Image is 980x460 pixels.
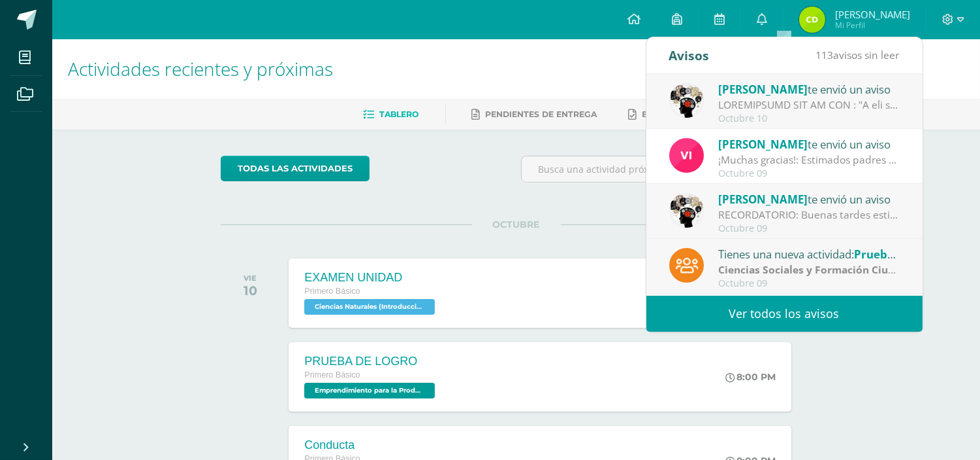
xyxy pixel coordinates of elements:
span: Pendientes de entrega [486,109,597,119]
span: Ciencias Naturales (Introducción a la Biología) 'C' [304,299,435,315]
div: Octubre 09 [718,168,900,179]
span: 113 [816,48,834,62]
span: Tablero [380,109,419,119]
span: Emprendimiento para la Productividad 'C' [304,383,435,398]
div: RECORDATORIO: Buenas tardes estimados estudiantes , un cordial saludo. El motivo de escribirles e... [718,207,900,222]
div: Octubre 10 [718,113,900,124]
span: Primero Básico [304,287,360,296]
div: te envió un aviso [718,80,900,97]
a: Ver todos los avisos [646,296,923,332]
span: [PERSON_NAME] [718,137,808,152]
div: Conducta [304,438,438,452]
span: OCTUBRE [472,219,561,230]
div: te envió un aviso [718,135,900,152]
div: VIE [244,274,257,283]
div: DEDICATORIA FIN DE AÑO : "A mis queridos alumnos, hoy no les digo adiós, les digo hasta pronto." ... [718,97,900,113]
div: PRUEBA DE LOGRO [304,355,438,368]
img: d0c6f22d077d79b105329a2d9734bcdb.png [799,7,825,33]
img: bd6d0aa147d20350c4821b7c643124fa.png [669,138,704,173]
img: d172b984f1f79fc296de0e0b277dc562.png [669,193,704,228]
div: 10 [244,283,257,298]
div: Tienes una nueva actividad: [718,245,900,262]
div: ¡Muchas gracias!: Estimados padres y madres de familia. Llegamos al cierre de este ciclo escolar,... [718,152,900,168]
span: [PERSON_NAME] [835,8,910,21]
div: Octubre 09 [718,278,900,289]
span: Entregadas [642,109,701,119]
div: Octubre 09 [718,223,900,234]
span: avisos sin leer [816,48,900,62]
div: te envió un aviso [718,190,900,207]
span: Primero Básico [304,370,360,380]
span: Mi Perfil [835,20,910,31]
img: d172b984f1f79fc296de0e0b277dc562.png [669,83,704,118]
a: Entregadas [629,104,701,125]
span: [PERSON_NAME] [718,192,808,207]
input: Busca una actividad próxima aquí... [522,156,811,182]
div: | Prueba de Logro [718,262,900,277]
a: todas las Actividades [221,156,370,181]
span: [PERSON_NAME] [718,82,808,97]
div: 8:00 PM [725,371,776,383]
div: Avisos [669,37,710,73]
span: Actividades recientes y próximas [68,56,333,81]
a: Pendientes de entrega [472,104,597,125]
a: Tablero [364,104,419,125]
div: EXAMEN UNIDAD [304,271,438,285]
